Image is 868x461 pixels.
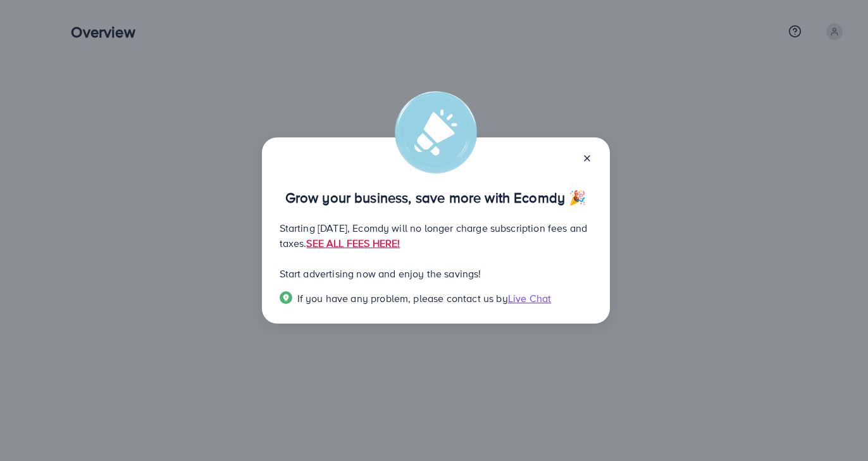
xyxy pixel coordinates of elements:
[508,291,551,305] span: Live Chat
[306,236,400,250] a: SEE ALL FEES HERE!
[395,91,477,174] img: alert
[280,266,592,281] p: Start advertising now and enjoy the savings!
[280,220,592,251] p: Starting [DATE], Ecomdy will no longer charge subscription fees and taxes.
[297,291,508,305] span: If you have any problem, please contact us by
[280,291,292,304] img: Popup guide
[280,190,592,205] p: Grow your business, save more with Ecomdy 🎉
